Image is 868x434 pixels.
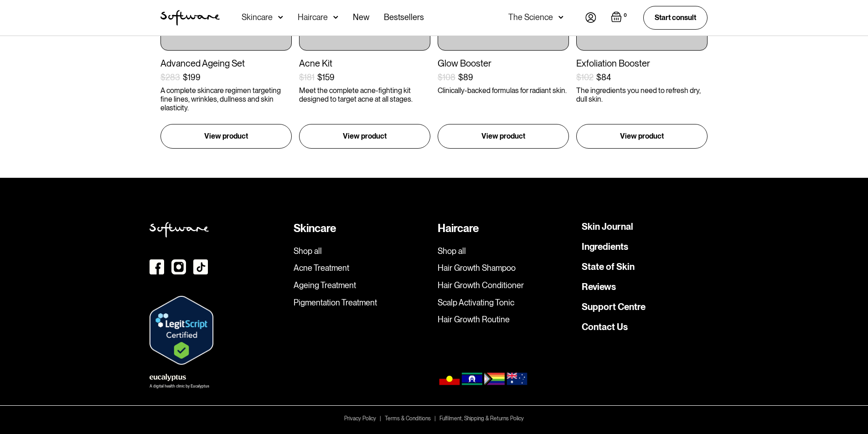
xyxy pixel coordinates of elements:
p: View product [343,131,387,142]
p: View product [481,131,525,142]
a: Fulfilment, Shipping & Returns Policy [439,414,524,423]
a: Scalp Activating Tonic [438,298,574,308]
img: Facebook icon [150,259,164,274]
a: Hair Growth Routine [438,315,574,325]
img: Software Logo [160,10,220,26]
div: $108 [438,72,455,83]
div: $199 [183,72,201,83]
p: The ingredients you need to refresh dry, dull skin. [576,86,708,103]
p: View product [204,131,248,142]
a: Open empty cart [611,11,629,24]
a: Reviews [582,282,616,291]
img: instagram icon [171,259,186,274]
div: | [380,414,381,423]
div: Skincare [294,222,430,235]
div: Skincare [242,13,273,22]
p: Meet the complete acne-fighting kit designed to target acne at all stages. [299,86,430,103]
div: $89 [458,72,473,83]
a: Terms & Conditions [385,414,431,423]
div: Haircare [298,13,328,22]
a: Acne Treatment [294,263,430,273]
div: $283 [160,72,180,83]
a: Ageing Treatment [294,280,430,290]
div: Advanced Ageing Set [160,58,292,69]
a: State of Skin [582,262,635,271]
a: Contact Us [582,322,628,331]
p: View product [620,131,664,142]
a: Start consult [643,6,708,29]
a: A digital health clinic by Eucalyptus [150,372,209,388]
a: Verify LegitScript Approval for www.skin.software [150,326,213,333]
a: Pigmentation Treatment [294,298,430,308]
div: Haircare [438,222,574,235]
img: Softweare logo [150,222,209,238]
div: Exfoliation Booster [576,58,708,69]
a: Skin Journal [582,222,633,231]
p: Clinically-backed formulas for radiant skin. [438,86,569,95]
img: arrow down [558,13,563,22]
p: A complete skincare regimen targeting fine lines, wrinkles, dullness and skin elasticity. [160,86,292,113]
div: $181 [299,72,315,83]
div: 0 [622,11,629,20]
img: TikTok Icon [193,259,208,274]
div: $159 [317,72,335,83]
div: The Science [508,13,553,22]
a: home [160,10,220,26]
a: Support Centre [582,302,646,311]
div: Glow Booster [438,58,569,69]
img: arrow down [333,13,338,22]
a: Ingredients [582,242,628,251]
a: Hair Growth Shampoo [438,263,574,273]
div: | [434,414,436,423]
a: Privacy Policy [344,414,376,423]
div: A digital health clinic by Eucalyptus [150,385,209,388]
img: arrow down [278,13,283,22]
a: Shop all [438,246,574,256]
div: Acne Kit [299,58,430,69]
div: $84 [596,72,611,83]
a: Hair Growth Conditioner [438,280,574,290]
div: $102 [576,72,594,83]
img: Verify Approval for www.skin.software [150,296,213,365]
a: Shop all [294,246,430,256]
